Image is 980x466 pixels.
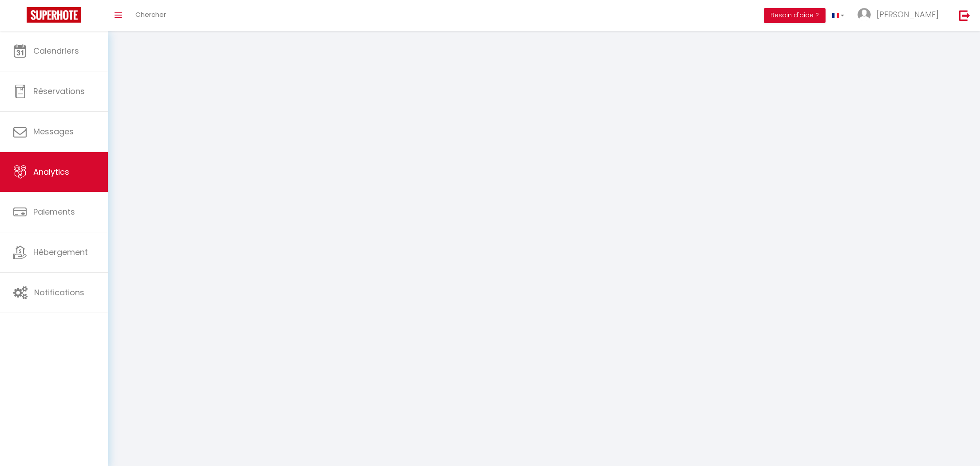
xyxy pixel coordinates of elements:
span: Messages [33,126,74,137]
span: Paiements [33,206,75,217]
span: [PERSON_NAME] [877,9,939,20]
span: Calendriers [33,45,79,56]
span: Hébergement [33,247,88,258]
img: Super Booking [27,7,81,23]
span: Analytics [33,166,69,177]
span: Chercher [135,10,166,19]
span: Réservations [33,86,85,97]
span: Notifications [34,287,84,298]
img: logout [959,10,970,21]
button: Besoin d'aide ? [764,8,826,23]
img: ... [857,8,871,21]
